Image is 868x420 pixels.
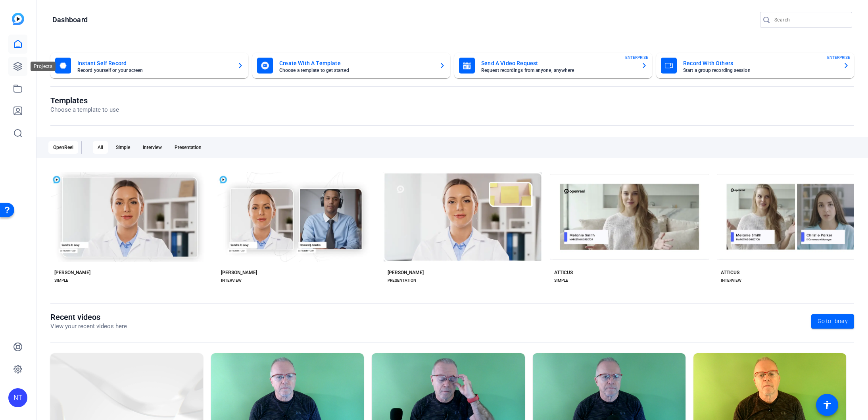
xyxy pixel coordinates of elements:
[656,53,854,78] button: Record With OthersStart a group recording sessionENTERPRISE
[774,15,846,25] input: Search
[50,105,119,114] p: Choose a template to use
[31,62,56,71] div: Projects
[822,400,832,410] mat-icon: accessibility
[721,277,741,284] div: INTERVIEW
[827,54,850,60] span: ENTERPRISE
[77,58,231,68] mat-card-title: Instant Self Record
[138,141,167,154] div: Interview
[50,312,127,322] h1: Recent videos
[252,53,450,78] button: Create With A TemplateChoose a template to get started
[50,322,127,331] p: View your recent videos here
[683,58,837,68] mat-card-title: Record With Others
[54,277,68,284] div: SIMPLE
[454,53,652,78] button: Send A Video RequestRequest recordings from anyone, anywhereENTERPRISE
[554,269,573,276] div: ATTICUS
[8,388,27,407] div: NT
[388,269,424,276] div: [PERSON_NAME]
[818,317,848,325] span: Go to library
[170,141,206,154] div: Presentation
[111,141,135,154] div: Simple
[481,68,635,73] mat-card-subtitle: Request recordings from anyone, anywhere
[52,15,88,25] h1: Dashboard
[279,58,433,68] mat-card-title: Create With A Template
[683,68,837,73] mat-card-subtitle: Start a group recording session
[388,277,416,284] div: PRESENTATION
[12,13,24,25] img: blue-gradient.svg
[554,277,568,284] div: SIMPLE
[625,54,648,60] span: ENTERPRISE
[48,141,78,154] div: OpenReel
[221,269,257,276] div: [PERSON_NAME]
[54,269,90,276] div: [PERSON_NAME]
[279,68,433,73] mat-card-subtitle: Choose a template to get started
[93,141,108,154] div: All
[221,277,242,284] div: INTERVIEW
[481,58,635,68] mat-card-title: Send A Video Request
[50,53,248,78] button: Instant Self RecordRecord yourself or your screen
[77,68,231,73] mat-card-subtitle: Record yourself or your screen
[811,314,854,329] a: Go to library
[721,269,739,276] div: ATTICUS
[50,96,119,105] h1: Templates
